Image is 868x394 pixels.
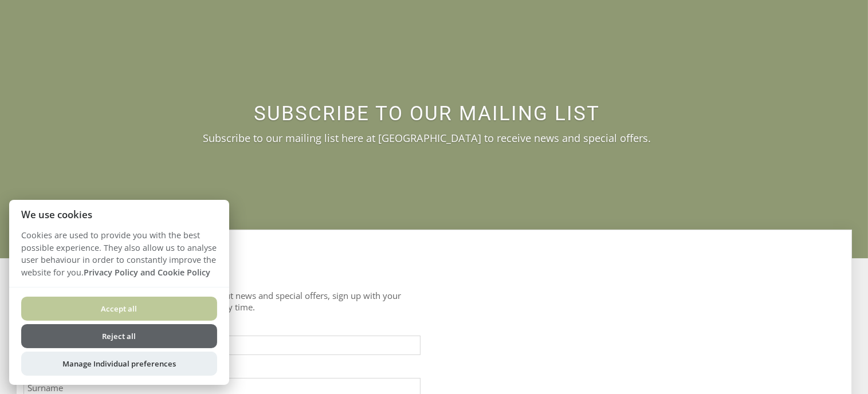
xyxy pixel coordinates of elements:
[9,209,229,220] h2: We use cookies
[84,267,210,278] a: Privacy Policy and Cookie Policy
[21,352,217,376] button: Manage Individual preferences
[99,102,756,125] h2: Subscribe to our Mailing List
[99,131,756,145] p: Subscribe to our mailing list here at [GEOGRAPHIC_DATA] to receive news and special offers.
[9,229,229,287] p: Cookies are used to provide you with the best possible experience. They also allow us to analyse ...
[21,324,217,348] button: Reject all
[21,297,217,321] button: Accept all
